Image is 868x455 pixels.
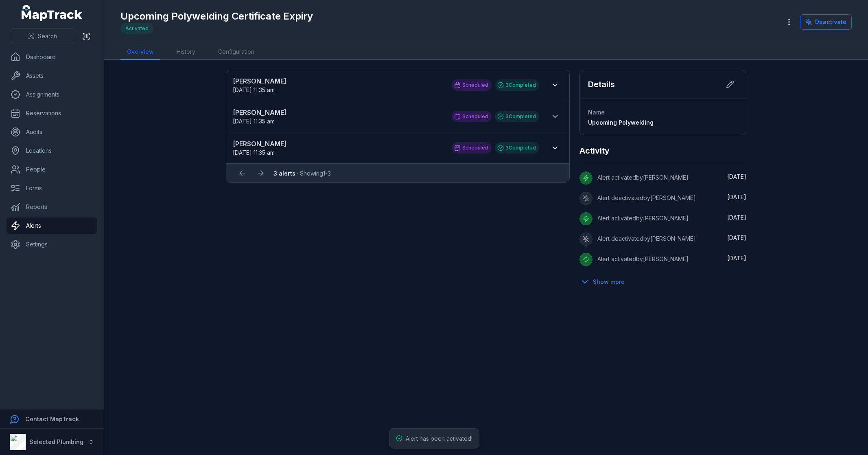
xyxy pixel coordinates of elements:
a: Configuration [212,44,261,60]
a: People [7,161,97,178]
span: [DATE] [727,255,746,262]
a: Alerts [7,218,97,234]
a: Reports [7,199,97,215]
time: 8/18/2025, 1:05:18 PM [727,214,746,221]
span: [DATE] 11:35 am [233,86,275,93]
span: [DATE] 11:35 am [233,149,275,156]
div: Scheduled [452,111,492,122]
span: Upcoming Polywelding Certificate Expiry [588,119,706,126]
time: 8/18/2025, 1:17:59 PM [727,193,746,200]
time: 8/18/2025, 11:33:40 AM [727,255,746,262]
span: Search [38,32,57,40]
h2: Details [588,79,615,90]
time: 8/25/2025, 11:35:00 AM [233,86,275,93]
strong: Selected Plumbing [29,438,83,445]
div: Activated [120,23,153,34]
div: 3 Completed [495,111,539,122]
time: 8/25/2025, 11:35:00 AM [233,118,275,125]
a: MapTrack [22,5,83,21]
a: [PERSON_NAME][DATE] 11:35 am [233,76,444,94]
div: 3 Completed [495,142,539,154]
span: Name [588,109,605,116]
strong: 3 alerts [273,170,295,177]
a: Settings [7,236,97,253]
span: [DATE] [727,193,746,200]
a: Assets [7,68,97,84]
time: 8/18/2025, 1:00:26 PM [727,234,746,241]
a: Assignments [7,86,97,103]
a: History [170,44,202,60]
time: 8/25/2025, 11:35:00 AM [233,149,275,156]
strong: [PERSON_NAME] [233,108,444,117]
div: 3 Completed [495,79,539,91]
span: [DATE] [727,214,746,221]
button: Deactivate [800,14,852,30]
span: [DATE] [727,173,746,180]
time: 8/18/2025, 1:20:10 PM [727,173,746,180]
span: Alert deactivated by [PERSON_NAME] [597,235,696,242]
button: Search [10,29,75,44]
span: Alert has been activated! [406,435,472,442]
span: [DATE] [727,234,746,241]
a: Audits [7,124,97,140]
span: · Showing 1 - 3 [273,170,331,177]
span: Alert activated by [PERSON_NAME] [597,174,689,181]
div: Scheduled [452,79,492,91]
a: [PERSON_NAME][DATE] 11:35 am [233,139,444,157]
span: [DATE] 11:35 am [233,118,275,125]
a: Forms [7,180,97,196]
strong: [PERSON_NAME] [233,76,444,86]
span: Alert deactivated by [PERSON_NAME] [597,194,696,201]
h1: Upcoming Polywelding Certificate Expiry [120,10,313,23]
strong: [PERSON_NAME] [233,139,444,149]
div: Scheduled [452,142,492,154]
a: Dashboard [7,49,97,65]
button: Show more [579,273,630,290]
h2: Activity [579,145,610,156]
a: Overview [120,44,160,60]
span: Alert activated by [PERSON_NAME] [597,215,689,222]
span: Alert activated by [PERSON_NAME] [597,255,689,262]
a: Locations [7,143,97,159]
a: [PERSON_NAME][DATE] 11:35 am [233,108,444,125]
strong: Contact MapTrack [25,415,79,422]
a: Reservations [7,105,97,121]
